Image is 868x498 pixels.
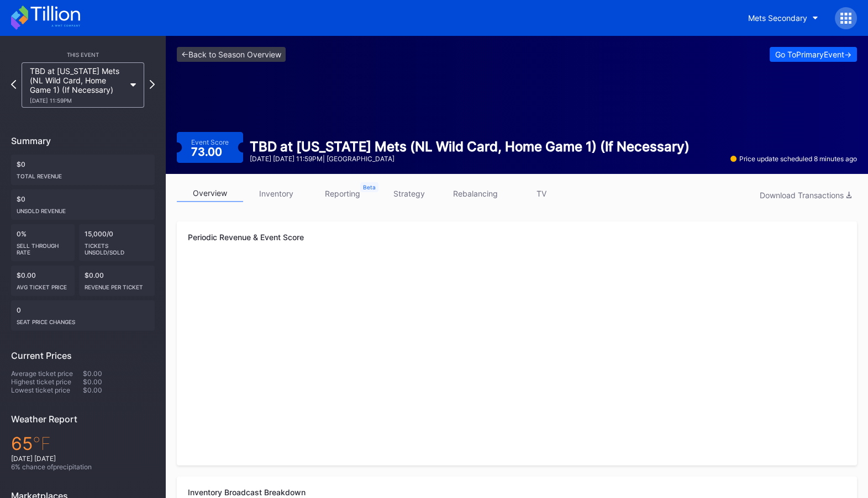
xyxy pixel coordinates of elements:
div: Download Transactions [760,190,851,200]
div: Unsold Revenue [17,203,149,214]
span: ℉ [33,433,51,454]
div: Avg ticket price [17,279,69,290]
div: $0 [11,189,155,220]
svg: Chart title [188,372,845,454]
div: Weather Report [11,414,155,425]
div: Lowest ticket price [11,386,83,394]
a: rebalancing [442,185,508,202]
div: Revenue per ticket [85,279,150,290]
div: This Event [11,51,155,58]
div: $0.00 [79,266,155,296]
div: Average ticket price [11,369,83,378]
div: $0.00 [83,386,155,394]
div: Go To Primary Event -> [775,50,851,59]
div: 15,000/0 [79,224,155,261]
div: $0 [11,155,155,185]
div: Tickets Unsold/Sold [85,238,150,256]
div: Periodic Revenue & Event Score [188,232,846,242]
a: inventory [243,185,309,202]
div: 65 [11,433,155,454]
svg: Chart title [188,261,845,372]
div: Summary [11,135,155,146]
div: Mets Secondary [748,13,807,23]
div: TBD at [US_STATE] Mets (NL Wild Card, Home Game 1) (If Necessary) [30,66,125,104]
a: reporting [309,185,376,202]
div: [DATE] [DATE] 11:59PM | [GEOGRAPHIC_DATA] [250,155,690,163]
div: 6 % chance of precipitation [11,463,155,471]
div: Highest ticket price [11,378,83,386]
a: TV [508,185,575,202]
a: strategy [376,185,442,202]
div: $0.00 [83,369,155,378]
div: TBD at [US_STATE] Mets (NL Wild Card, Home Game 1) (If Necessary) [250,139,690,155]
div: Current Prices [11,350,155,361]
div: $0.00 [11,266,75,296]
div: 73.00 [191,146,225,157]
button: Download Transactions [754,188,857,203]
div: 0% [11,224,75,261]
a: <-Back to Season Overview [177,47,286,62]
div: Event Score [191,138,229,146]
div: 0 [11,300,155,331]
div: Inventory Broadcast Breakdown [188,488,846,497]
div: $0.00 [83,378,155,386]
div: seat price changes [17,314,149,325]
div: Price update scheduled 8 minutes ago [730,155,857,163]
div: Total Revenue [17,168,149,179]
div: Sell Through Rate [17,238,69,256]
button: Mets Secondary [740,8,827,28]
div: [DATE] 11:59PM [30,97,125,104]
div: [DATE] [DATE] [11,454,155,463]
button: Go ToPrimaryEvent-> [770,47,857,62]
a: overview [177,185,243,202]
